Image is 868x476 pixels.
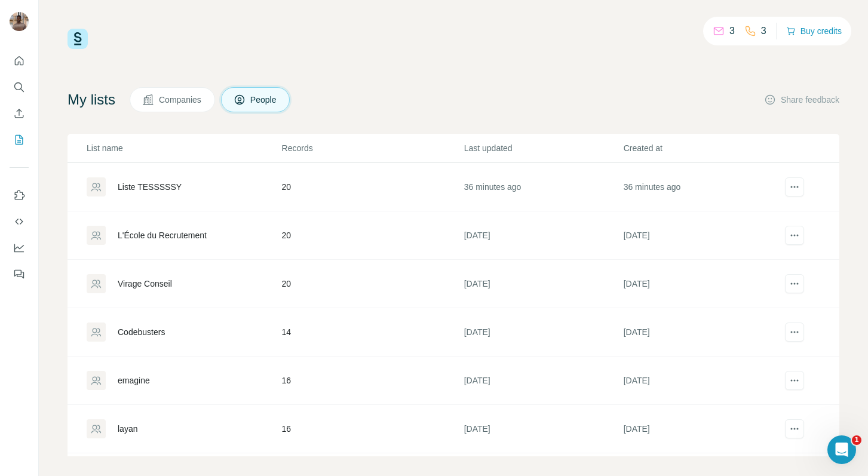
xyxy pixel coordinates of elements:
[464,260,623,308] td: [DATE]
[10,185,29,206] button: Use Surfe on LinkedIn
[281,405,464,453] td: 16
[623,357,783,405] td: [DATE]
[623,211,783,260] td: [DATE]
[87,142,281,154] p: List name
[624,142,782,154] p: Created at
[785,177,804,196] button: actions
[785,323,804,342] button: actions
[10,103,29,124] button: Enrich CSV
[281,357,464,405] td: 16
[827,435,856,464] iframe: Intercom live chat
[10,12,29,31] img: Avatar
[464,211,623,260] td: [DATE]
[464,308,623,357] td: [DATE]
[10,263,29,285] button: Feedback
[159,94,203,106] span: Companies
[250,94,278,106] span: People
[464,163,623,211] td: 36 minutes ago
[785,226,804,245] button: actions
[10,211,29,232] button: Use Surfe API
[281,163,464,211] td: 20
[282,142,463,154] p: Records
[281,211,464,260] td: 20
[623,405,783,453] td: [DATE]
[764,94,839,106] button: Share feedback
[10,237,29,259] button: Dashboard
[623,308,783,357] td: [DATE]
[118,423,137,435] div: layan
[68,29,88,49] img: Surfe Logo
[118,326,165,338] div: Codebusters
[10,50,29,72] button: Quick start
[118,278,172,290] div: Virage Conseil
[10,76,29,98] button: Search
[729,24,735,38] p: 3
[118,229,207,241] div: L'École du Recrutement
[852,435,861,445] span: 1
[786,23,842,39] button: Buy credits
[623,260,783,308] td: [DATE]
[785,371,804,390] button: actions
[623,163,783,211] td: 36 minutes ago
[464,357,623,405] td: [DATE]
[464,142,622,154] p: Last updated
[10,129,29,151] button: My lists
[761,24,766,38] p: 3
[785,274,804,293] button: actions
[118,181,182,193] div: Liste TESSSSSY
[281,308,464,357] td: 14
[281,260,464,308] td: 20
[464,405,623,453] td: [DATE]
[118,374,150,386] div: emagine
[785,419,804,438] button: actions
[68,90,115,109] h4: My lists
